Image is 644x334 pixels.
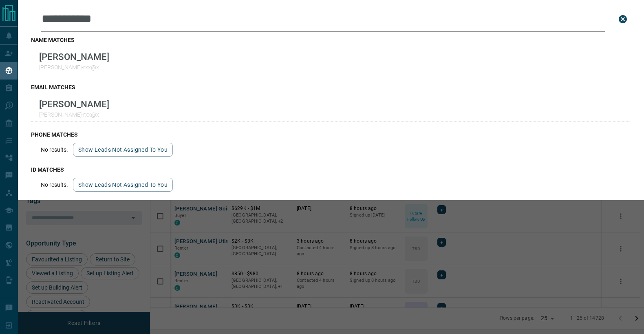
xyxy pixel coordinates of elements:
[39,64,109,71] p: [PERSON_NAME]-rxx@x
[73,143,173,157] button: show leads not assigned to you
[39,111,109,118] p: [PERSON_NAME]-rxx@x
[31,37,631,43] h3: name matches
[31,131,631,138] h3: phone matches
[41,181,68,188] p: No results.
[73,178,173,192] button: show leads not assigned to you
[31,166,631,173] h3: id matches
[41,146,68,153] p: No results.
[39,99,109,109] p: [PERSON_NAME]
[615,11,631,27] button: close search bar
[31,84,631,91] h3: email matches
[39,51,109,62] p: [PERSON_NAME]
